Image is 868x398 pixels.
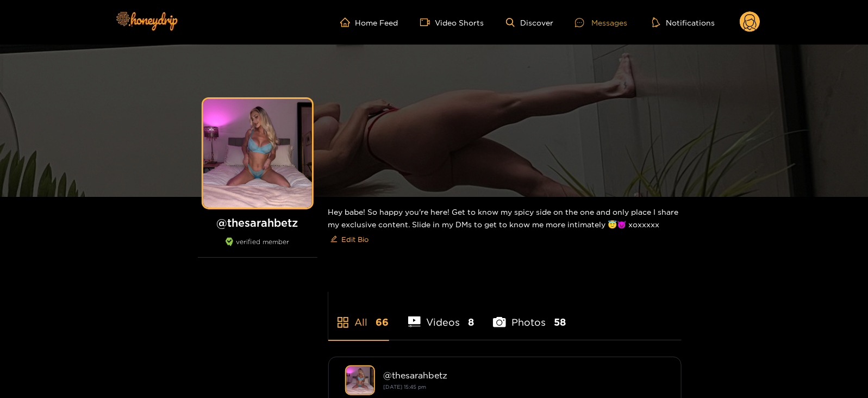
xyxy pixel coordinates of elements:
div: verified member [198,238,317,258]
span: home [340,17,355,27]
img: thesarahbetz [345,365,375,395]
span: 66 [376,315,389,329]
div: @ thesarahbetz [384,370,665,380]
div: Hey babe! So happy you're here! Get to know my spicy side on the one and only place I share my ex... [328,197,682,257]
span: 8 [468,315,474,329]
span: video-camera [420,17,435,27]
span: 58 [554,315,566,329]
button: Notifications [649,17,718,28]
a: Home Feed [340,17,398,27]
span: edit [330,235,338,244]
button: editEdit Bio [328,231,371,248]
a: Discover [506,18,553,27]
span: Edit Bio [342,234,369,245]
li: All [328,291,389,340]
h1: @ thesarahbetz [198,216,317,229]
small: [DATE] 15:45 pm [384,384,427,390]
span: appstore [336,316,349,329]
div: Messages [575,16,627,29]
a: Video Shorts [420,17,484,27]
li: Videos [408,291,474,340]
li: Photos [493,291,566,340]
